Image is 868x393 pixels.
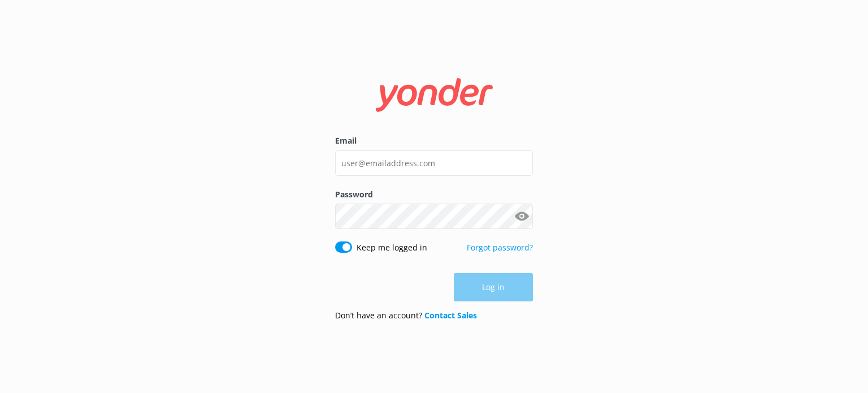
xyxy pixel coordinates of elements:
[335,150,533,176] input: user@emailaddress.com
[335,135,533,147] label: Email
[335,188,533,201] label: Password
[467,242,533,253] a: Forgot password?
[357,241,427,254] label: Keep me logged in
[335,309,477,322] p: Don’t have an account?
[424,310,477,321] a: Contact Sales
[510,205,533,228] button: Show password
